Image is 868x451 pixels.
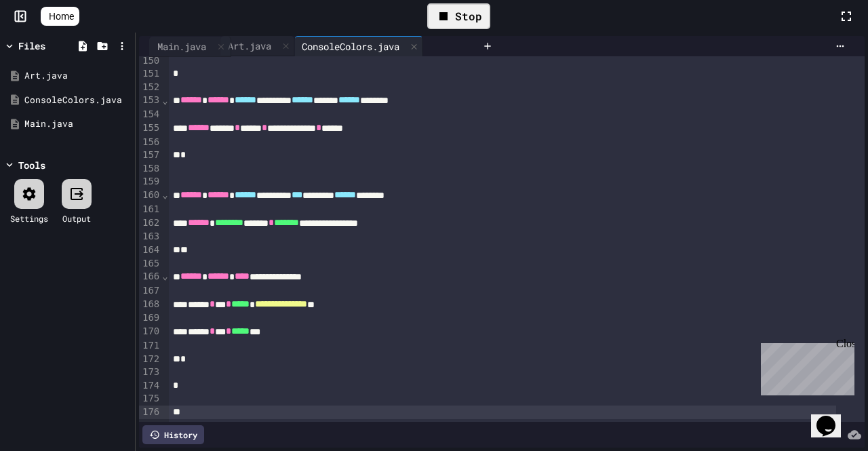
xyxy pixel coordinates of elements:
div: 165 [139,257,161,271]
div: 170 [139,325,161,339]
div: 161 [139,203,161,216]
div: 150 [139,54,161,68]
iframe: chat widget [755,338,854,395]
span: Fold line [161,271,168,281]
div: 153 [139,94,161,108]
div: Files [18,39,45,53]
div: 173 [139,366,161,379]
div: History [142,425,204,444]
div: 172 [139,353,161,366]
div: 175 [139,392,161,406]
div: 162 [139,216,161,231]
div: 156 [139,136,161,149]
div: Settings [10,212,48,224]
div: Output [62,212,91,224]
span: Home [49,9,74,23]
div: 158 [139,162,161,176]
div: 163 [139,230,161,243]
div: 151 [139,67,161,81]
span: Fold line [161,189,168,200]
div: 160 [139,189,161,203]
div: 176 [139,406,161,419]
div: Main.java [24,117,130,131]
div: 171 [139,339,161,353]
div: 159 [139,175,161,189]
span: Fold line [161,95,168,106]
div: Art.java [24,69,130,83]
div: 155 [139,121,161,136]
iframe: chat widget [811,397,854,437]
div: Chat with us now!Close [5,5,94,86]
div: 169 [139,311,161,325]
div: 157 [139,149,161,162]
div: Stop [427,3,490,29]
a: Home [41,7,79,26]
div: 152 [139,81,161,94]
div: 154 [139,108,161,121]
div: 174 [139,379,161,393]
div: Tools [18,158,45,172]
div: 167 [139,284,161,298]
div: 166 [139,270,161,284]
div: ConsoleColors.java [24,94,130,107]
div: 168 [139,298,161,312]
div: 164 [139,243,161,257]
